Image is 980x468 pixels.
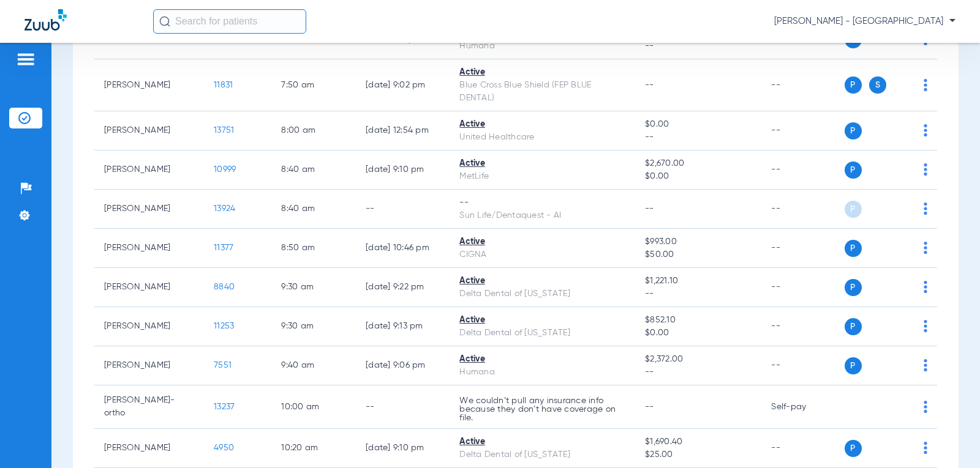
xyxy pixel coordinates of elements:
td: Self-pay [761,385,844,429]
span: $2,670.00 [645,157,752,170]
div: -- [459,196,625,209]
span: P [845,357,862,374]
td: 8:40 AM [271,150,356,190]
td: [DATE] 9:10 PM [356,150,450,190]
span: $993.00 [645,236,752,248]
div: Delta Dental of [US_STATE] [459,288,625,300]
div: Delta Dental of [US_STATE] [459,448,625,461]
td: -- [761,190,844,229]
img: group-dot-blue.svg [924,242,927,254]
span: $0.00 [645,118,752,131]
td: [DATE] 9:10 PM [356,429,450,468]
td: [PERSON_NAME] [94,59,204,111]
img: group-dot-blue.svg [924,320,927,332]
span: $1,221.10 [645,275,752,288]
td: 10:20 AM [271,429,356,468]
span: -- [645,40,752,53]
span: $50.00 [645,248,752,261]
input: Search for patients [153,9,306,34]
img: group-dot-blue.svg [924,202,927,215]
span: -- [645,366,752,379]
span: 7551 [214,361,232,370]
span: $0.00 [645,327,752,340]
td: -- [356,190,450,229]
td: [PERSON_NAME] [94,190,204,229]
img: group-dot-blue.svg [924,281,927,293]
span: 13751 [214,126,234,135]
span: -- [645,288,752,300]
td: -- [761,111,844,150]
td: -- [761,150,844,190]
p: We couldn’t pull any insurance info because they don’t have coverage on file. [459,396,625,422]
span: -- [645,403,654,411]
img: hamburger-icon [16,52,36,67]
div: Active [459,314,625,327]
span: P [845,162,862,179]
td: 9:30 AM [271,307,356,346]
span: P [845,440,862,457]
div: Humana [459,366,625,379]
div: Active [459,436,625,448]
td: 8:40 AM [271,190,356,229]
img: group-dot-blue.svg [924,124,927,136]
td: -- [761,268,844,307]
td: 9:40 AM [271,346,356,385]
span: 13924 [214,204,235,213]
td: -- [761,229,844,268]
span: P [845,201,862,218]
td: [PERSON_NAME]-ortho [94,385,204,429]
td: [DATE] 9:02 PM [356,59,450,111]
td: 9:30 AM [271,268,356,307]
span: P [845,318,862,335]
span: S [869,76,886,94]
span: $25.00 [645,448,752,461]
span: 11831 [214,81,233,89]
td: [DATE] 9:13 PM [356,307,450,346]
div: Active [459,66,625,79]
span: 8840 [214,283,235,291]
span: -- [645,131,752,144]
td: -- [761,59,844,111]
span: $852.10 [645,314,752,327]
td: [PERSON_NAME] [94,429,204,468]
img: group-dot-blue.svg [924,359,927,371]
td: [DATE] 12:54 PM [356,111,450,150]
img: Zuub Logo [24,9,67,31]
span: P [845,76,862,94]
div: United Healthcare [459,131,625,144]
td: 8:50 AM [271,229,356,268]
td: 7:50 AM [271,59,356,111]
span: -- [645,204,654,213]
td: [DATE] 10:46 PM [356,229,450,268]
div: Active [459,275,625,288]
td: [PERSON_NAME] [94,346,204,385]
img: Search Icon [159,16,170,27]
span: $0.00 [645,170,752,183]
span: $1,690.40 [645,436,752,448]
td: -- [761,429,844,468]
span: P [845,122,862,139]
td: -- [761,346,844,385]
td: [DATE] 9:22 PM [356,268,450,307]
div: Active [459,157,625,170]
div: Active [459,236,625,248]
img: group-dot-blue.svg [924,442,927,454]
div: MetLife [459,170,625,183]
span: P [845,240,862,257]
td: -- [761,307,844,346]
div: Active [459,118,625,131]
span: 13237 [214,403,235,411]
td: [PERSON_NAME] [94,307,204,346]
span: 4950 [214,444,234,452]
div: Blue Cross Blue Shield (FEP BLUE DENTAL) [459,79,625,105]
img: group-dot-blue.svg [924,163,927,176]
td: [PERSON_NAME] [94,229,204,268]
td: -- [356,385,450,429]
td: [PERSON_NAME] [94,150,204,190]
td: 8:00 AM [271,111,356,150]
span: 11253 [214,322,234,330]
div: Humana [459,40,625,53]
span: P [845,279,862,296]
span: 11377 [214,243,233,252]
img: group-dot-blue.svg [924,401,927,413]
